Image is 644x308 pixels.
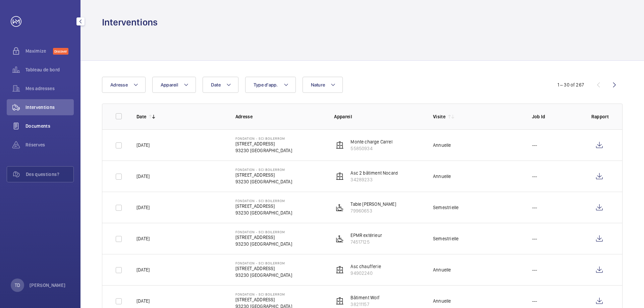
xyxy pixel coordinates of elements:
p: [PERSON_NAME] [30,282,66,289]
button: Nature [303,77,343,93]
p: Fondation - SCI BOILERROM [235,261,292,265]
p: Fondation - SCI BOILERROM [235,168,292,172]
img: elevator.svg [336,297,344,305]
div: 1 – 30 of 267 [557,81,584,88]
p: Rapport [591,113,609,120]
span: Type d'app. [254,82,278,87]
button: Appareil [152,77,196,93]
p: Adresse [235,113,324,120]
p: [DATE] [137,235,150,242]
p: Date [137,113,146,120]
p: --- [532,173,537,180]
p: 93230 [GEOGRAPHIC_DATA] [235,272,292,279]
span: Réserves [25,141,74,148]
p: --- [532,142,537,148]
p: 93230 [GEOGRAPHIC_DATA] [235,147,292,154]
span: Appareil [161,82,178,87]
p: Fondation - SCI BOILERROM [235,136,292,140]
img: platform_lift.svg [336,203,344,211]
span: Discover [53,48,68,55]
p: 94902240 [351,270,381,276]
p: Bâtiment Wolf [351,294,379,301]
p: 38211157 [351,301,379,308]
p: Fondation - SCI BOILERROM [235,292,292,296]
span: Maximize [25,48,53,54]
p: [STREET_ADDRESS] [235,296,292,303]
p: Fondation - SCI BOILERROM [235,199,292,203]
div: Semestrielle [433,235,459,242]
p: --- [532,266,537,273]
span: Interventions [25,104,74,111]
div: Annuelle [433,298,451,304]
button: Date [203,77,238,93]
span: Mes adresses [25,85,74,92]
span: Des questions? [26,171,73,178]
p: 93230 [GEOGRAPHIC_DATA] [235,241,292,247]
div: Semestrielle [433,204,459,211]
h1: Interventions [102,16,158,28]
p: EPMR extérieur [351,232,382,239]
p: 79960653 [351,207,396,214]
p: Appareil [334,113,422,120]
p: 34289233 [351,176,398,183]
p: [STREET_ADDRESS] [235,265,292,272]
p: Visite [433,113,445,120]
img: elevator.svg [336,141,344,149]
p: Asc 2 bâtiment Nocard [351,170,398,176]
p: Fondation - SCI BOILERROM [235,230,292,234]
button: Type d'app. [245,77,296,93]
p: [STREET_ADDRESS] [235,140,292,147]
button: Adresse [102,77,146,93]
div: Annuelle [433,142,451,148]
p: [DATE] [137,142,150,148]
p: [DATE] [137,173,150,180]
span: Tableau de bord [25,66,74,73]
p: 74517125 [351,239,382,245]
span: Nature [311,82,325,87]
span: Adresse [110,82,128,87]
p: --- [532,204,537,211]
span: Documents [25,123,74,129]
img: platform_lift.svg [336,235,344,243]
p: [STREET_ADDRESS] [235,172,292,178]
p: [DATE] [137,204,150,211]
p: TD [15,282,20,289]
p: [STREET_ADDRESS] [235,234,292,241]
p: Monte charge Carrel [351,138,392,145]
p: [DATE] [137,298,150,304]
div: Annuelle [433,266,451,273]
p: Job Id [532,113,581,120]
img: elevator.svg [336,172,344,180]
p: Asc chaufferie [351,263,381,270]
p: Table [PERSON_NAME] [351,201,396,207]
span: Date [211,82,221,87]
p: 93230 [GEOGRAPHIC_DATA] [235,209,292,216]
p: --- [532,298,537,304]
p: 55850934 [351,145,392,152]
p: [DATE] [137,266,150,273]
p: 93230 [GEOGRAPHIC_DATA] [235,178,292,185]
div: Annuelle [433,173,451,180]
p: --- [532,235,537,242]
img: elevator.svg [336,266,344,274]
p: [STREET_ADDRESS] [235,203,292,209]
